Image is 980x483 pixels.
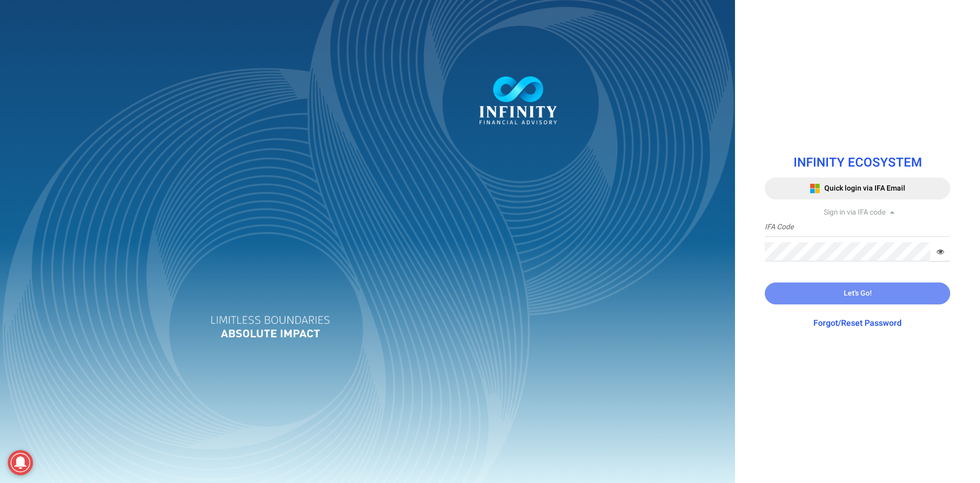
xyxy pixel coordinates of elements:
button: Quick login via IFA Email [765,178,950,199]
button: Let's Go! [765,282,950,304]
span: Quick login via IFA Email [824,183,905,194]
span: Sign in via IFA code [824,207,885,218]
h1: INFINITY ECOSYSTEM [765,156,950,170]
input: IFA Code [765,218,950,237]
div: Sign in via IFA code [765,207,950,218]
a: Forgot/Reset Password [813,317,902,329]
span: Let's Go! [844,288,872,299]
